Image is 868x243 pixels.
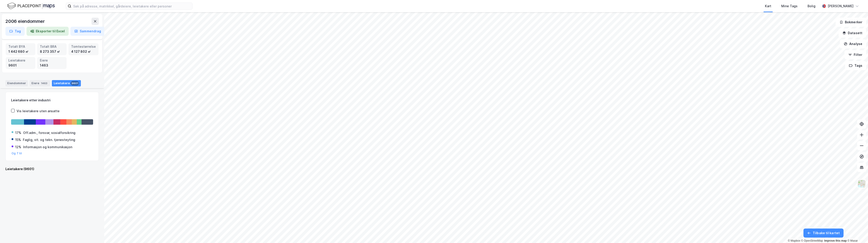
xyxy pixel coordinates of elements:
[840,39,866,48] button: Analyse
[765,3,771,9] div: Kart
[23,137,75,143] div: Faglig, vit. og tekn. tjenesteyting
[8,58,33,63] div: Leietakere
[12,152,22,155] button: Og 7 til
[23,130,75,136] div: Off.adm., forsvar, sosialforsikring
[839,29,866,38] button: Datasett
[8,44,33,49] div: Totalt BYA
[5,166,99,172] div: Leietakere (9601)
[808,3,815,9] div: Bolig
[788,239,800,242] a: Mapbox
[15,144,21,150] div: 12%
[40,63,64,68] div: 1463
[30,80,50,86] div: Eiere
[40,49,64,54] div: 8 273 357 ㎡
[40,58,64,63] div: Eiere
[828,3,854,9] div: [PERSON_NAME]
[70,27,105,36] button: Sammendrag
[8,63,33,68] div: 9601
[801,239,823,242] a: OpenStreetMap
[824,239,847,242] a: Improve this map
[857,179,866,188] img: Z
[71,3,192,10] input: Søk på adresse, matrikkel, gårdeiere, leietakere eller personer
[23,144,72,150] div: Informasjon og kommunikasjon
[17,108,60,114] div: Vis leietakere uten ansatte
[803,229,844,238] button: Tilbake til kartet
[5,80,28,86] div: Eiendommer
[40,44,64,49] div: Totalt BRA
[71,81,79,86] div: 9601
[7,2,55,10] img: logo.f888ab2527a4732fd821a326f86c7f29.svg
[71,44,96,49] div: Tomtestørrelse
[845,221,868,243] iframe: Chat Widget
[844,50,866,59] button: Filter
[845,221,868,243] div: Kontrollprogram for chat
[71,49,96,54] div: 4 127 802 ㎡
[5,27,25,36] button: Tag
[40,81,48,86] div: 1463
[836,18,866,27] button: Bokmerker
[845,61,866,70] button: Tags
[15,130,21,136] div: 17%
[15,137,21,143] div: 15%
[27,27,69,36] button: Eksporter til Excel
[8,49,33,54] div: 1 442 680 ㎡
[5,18,46,25] div: 2006 eiendommer
[781,3,798,9] div: Mine Tags
[11,98,93,103] div: Leietakere etter industri
[52,80,81,86] div: Leietakere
